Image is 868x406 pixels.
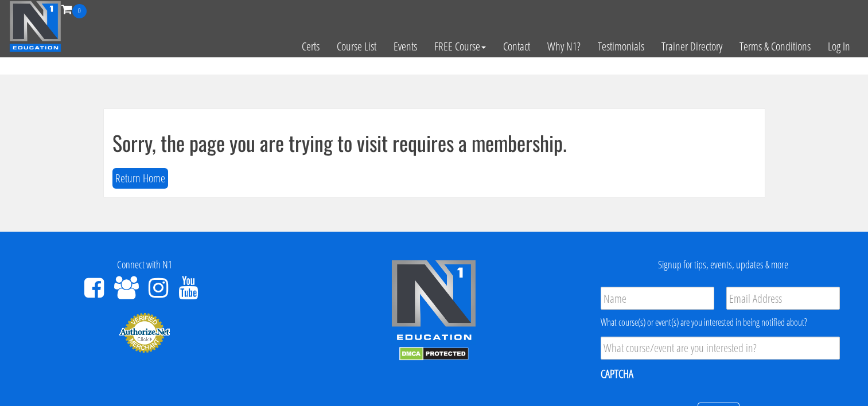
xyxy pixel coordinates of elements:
a: Trainer Directory [653,18,731,75]
a: FREE Course [426,18,495,75]
h4: Connect with N1 [9,259,281,271]
input: Name [601,287,714,310]
a: Terms & Conditions [731,18,819,75]
input: Email Address [726,287,840,310]
a: Contact [495,18,539,75]
a: Why N1? [539,18,589,75]
a: Events [385,18,426,75]
div: What course(s) or event(s) are you interested in being notified about? [601,315,840,329]
span: 0 [72,4,87,18]
img: n1-edu-logo [391,259,477,344]
a: Testimonials [589,18,653,75]
img: n1-education [9,1,61,52]
a: Course List [328,18,385,75]
a: 0 [61,1,87,17]
img: DMCA.com Protection Status [399,347,469,361]
a: Certs [293,18,328,75]
label: CAPTCHA [601,366,633,381]
button: Return Home [112,168,168,189]
h1: Sorry, the page you are trying to visit requires a membership. [112,131,756,154]
h4: Signup for tips, events, updates & more [587,259,859,271]
a: Log In [819,18,859,75]
img: Authorize.Net Merchant - Click to Verify [119,312,170,353]
input: What course/event are you interested in? [601,337,840,360]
